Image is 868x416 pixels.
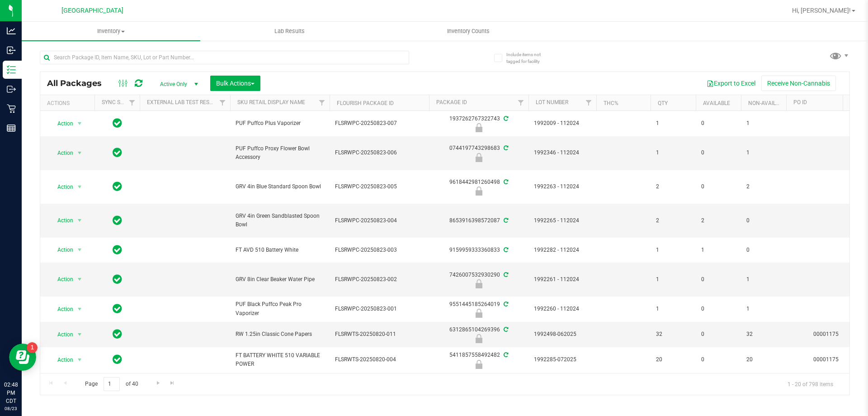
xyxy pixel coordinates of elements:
div: Quarantine [428,123,530,132]
a: 00001175 [813,331,839,337]
a: THC% [604,100,618,106]
span: Bulk Actions [216,80,255,87]
span: Sync from Compliance System [502,326,508,333]
span: PUF Puffco Plus Vaporizer [236,119,324,128]
span: 1992009 - 112024 [534,119,591,128]
span: RW 1.25in Classic Cone Papers [236,330,324,339]
a: Non-Available [748,100,788,106]
span: select [74,354,85,366]
div: 9551445185264019 [428,300,530,318]
span: 1992346 - 112024 [534,148,591,157]
span: FLSRWPC-20250823-006 [335,148,424,157]
span: Sync from Compliance System [502,247,508,253]
span: Sync from Compliance System [502,115,508,122]
span: 1992261 - 112024 [534,275,591,284]
span: 0 [701,305,736,313]
span: Hi, [PERSON_NAME]! [792,7,851,14]
span: In Sync [113,244,122,256]
span: In Sync [113,273,122,286]
span: 0 [701,182,736,191]
inline-svg: Reports [7,124,16,133]
span: FLSRWPC-20250823-003 [335,246,424,254]
span: 1 [746,148,781,157]
span: select [74,117,85,130]
span: FLSRWTS-20250820-011 [335,330,424,339]
span: select [74,328,85,341]
a: Qty [658,100,668,106]
span: 1992282 - 112024 [534,246,591,254]
div: 7426007532930290 [428,271,530,288]
span: Inventory Counts [435,27,502,35]
span: 20 [746,355,781,364]
div: 5411857558492482 [428,351,530,368]
span: Sync from Compliance System [502,272,508,278]
span: 0 [701,330,736,339]
span: Inventory [22,27,200,35]
span: Include items not tagged for facility [506,51,552,65]
inline-svg: Inbound [7,46,16,55]
span: FLSRWPC-20250823-001 [335,305,424,313]
div: 9618442981260498 [428,178,530,196]
span: 32 [656,330,690,339]
a: Filter [125,95,140,110]
span: 0 [701,355,736,364]
span: Action [49,147,74,159]
span: Lab Results [262,27,317,35]
span: FLSRWPC-20250823-002 [335,275,424,284]
span: Sync from Compliance System [502,145,508,151]
span: 1 - 20 of 798 items [780,377,840,391]
p: 08/23 [4,405,18,412]
span: 1 [746,275,781,284]
div: Quarantine [428,309,530,318]
span: Sync from Compliance System [502,301,508,307]
span: 0 [701,275,736,284]
span: 1 [656,119,690,128]
span: All Packages [47,78,111,88]
a: Package ID [436,99,467,105]
span: 1992498-062025 [534,330,591,339]
div: 9159959333360833 [428,246,530,254]
span: 1 [746,119,781,128]
div: 6312865104269396 [428,325,530,343]
span: 1 [656,305,690,313]
span: GRV 4in Blue Standard Spoon Bowl [236,182,324,191]
span: FLSRWTS-20250820-004 [335,355,424,364]
span: 1992265 - 112024 [534,216,591,225]
a: PO ID [793,99,807,105]
span: Sync from Compliance System [502,352,508,358]
div: 0744197743298683 [428,144,530,162]
span: FLSRWPC-20250823-007 [335,119,424,128]
span: 0 [746,216,781,225]
span: In Sync [113,214,122,227]
span: 32 [746,330,781,339]
span: In Sync [113,117,122,129]
span: 0 [701,119,736,128]
span: 1 [701,246,736,254]
span: GRV 8in Clear Beaker Water Pipe [236,275,324,284]
span: Sync from Compliance System [502,179,508,185]
span: FT BATTERY WHITE 510 VARIABLE POWER [236,351,324,368]
span: In Sync [113,353,122,366]
span: FT AVD 510 Battery White [236,246,324,254]
span: In Sync [113,302,122,315]
button: Receive Non-Cannabis [761,76,836,91]
span: Sync from Compliance System [502,217,508,224]
span: 1992263 - 112024 [534,182,591,191]
span: select [74,244,85,256]
span: Action [49,273,74,286]
span: Action [49,328,74,341]
a: Filter [581,95,596,110]
span: 0 [746,246,781,254]
span: Action [49,303,74,316]
div: Quarantine [428,153,530,162]
div: Newly Received [428,360,530,369]
inline-svg: Inventory [7,65,16,74]
div: Quarantine [428,186,530,196]
a: Filter [315,95,330,110]
a: Lab Results [200,22,379,41]
span: [GEOGRAPHIC_DATA] [61,7,123,14]
a: Available [703,100,730,106]
span: Action [49,214,74,227]
span: Action [49,244,74,256]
